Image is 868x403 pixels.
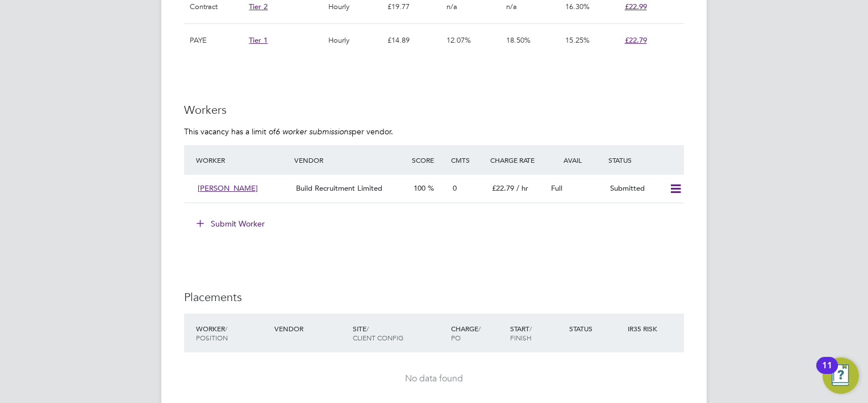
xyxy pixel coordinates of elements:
div: 11 [822,365,832,380]
div: Charge Rate [487,150,546,170]
div: Charge [448,318,507,348]
div: Site [350,318,448,348]
span: Tier 2 [249,2,268,11]
h3: Workers [184,102,684,117]
p: This vacancy has a limit of per vendor. [184,126,684,137]
span: 16.30% [565,2,590,11]
span: 18.50% [506,35,531,45]
div: Hourly [325,24,385,57]
span: Tier 1 [249,35,268,45]
button: Open Resource Center, 11 new notifications [823,357,859,394]
span: n/a [446,2,457,11]
div: Worker [193,150,291,170]
span: 100 [414,183,425,193]
div: Score [409,150,448,170]
div: Avail [546,150,606,170]
span: Build Recruitment Limited [296,183,382,193]
span: / hr [516,183,528,193]
span: / Finish [510,324,532,342]
button: Submit Worker [189,215,274,233]
span: Full [551,183,562,193]
span: £22.99 [625,2,647,11]
span: / PO [451,324,481,342]
div: Vendor [291,150,409,170]
div: Submitted [606,179,665,198]
div: No data found [195,373,673,385]
div: Vendor [272,318,350,339]
em: 6 worker submissions [276,126,352,137]
span: / Position [196,324,228,342]
div: Start [507,318,566,348]
div: Status [566,318,625,339]
span: [PERSON_NAME] [198,183,258,193]
div: £14.89 [385,24,444,57]
div: Status [606,150,684,170]
span: 15.25% [565,35,590,45]
span: / Client Config [353,324,403,342]
span: 0 [453,183,457,193]
span: £22.79 [625,35,647,45]
div: PAYE [187,24,246,57]
div: IR35 Risk [625,318,664,339]
h3: Placements [184,290,684,305]
div: Cmts [448,150,487,170]
span: £22.79 [492,183,514,193]
span: n/a [506,2,517,11]
div: Worker [193,318,272,348]
span: 12.07% [446,35,471,45]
